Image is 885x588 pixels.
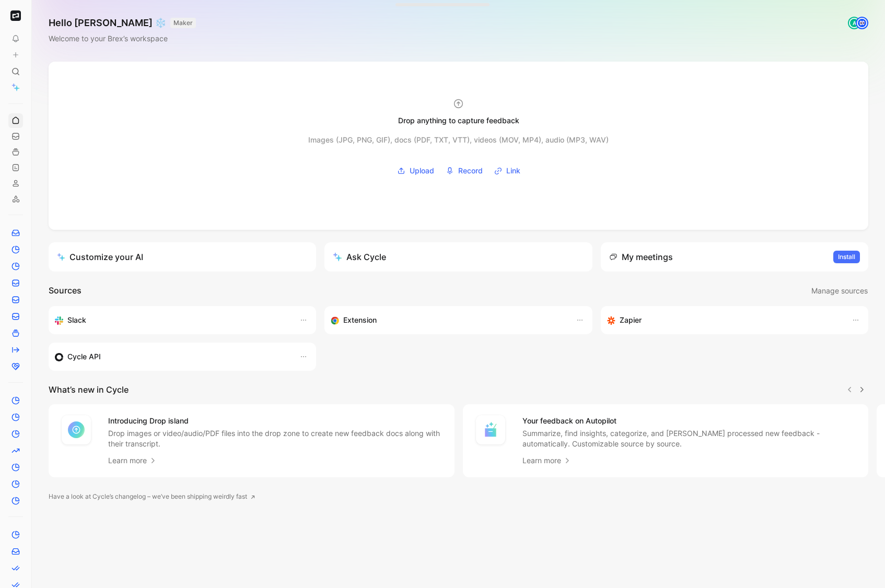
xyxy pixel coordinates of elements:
[108,428,442,449] p: Drop images or video/audio/PDF files into the drop zone to create new feedback docs along with th...
[331,314,565,326] div: Capture feedback from anywhere on the web
[849,18,859,28] div: A
[442,163,486,179] button: Record
[833,251,860,263] button: Install
[333,251,386,263] div: Ask Cycle
[308,134,609,146] div: Images (JPG, PNG, GIF), docs (PDF, TXT, VTT), videos (MOV, MP4), audio (MP3, WAV)
[49,17,196,29] h1: Hello [PERSON_NAME] ❄️
[108,454,157,467] a: Learn more
[49,284,81,298] h2: Sources
[410,164,434,177] span: Upload
[49,242,316,272] a: Customize your AI
[67,350,101,363] h3: Cycle API
[522,454,572,467] a: Learn more
[324,242,592,272] button: Ask Cycle
[857,18,867,28] img: avatar
[506,164,520,177] span: Link
[811,285,868,297] span: Manage sources
[55,350,289,363] div: Sync customers & send feedback from custom sources. Get inspired by our favorite use case
[522,428,856,449] p: Summarize, find insights, categorize, and [PERSON_NAME] processed new feedback - automatically. C...
[108,415,442,427] h4: Introducing Drop island
[67,314,86,326] h3: Slack
[170,18,196,28] button: MAKER
[609,251,673,263] div: My meetings
[620,314,642,326] h3: Zapier
[838,252,855,262] span: Install
[57,251,143,263] div: Customize your AI
[491,163,524,179] button: Link
[55,314,289,326] div: Sync your customers, send feedback and get updates in Slack
[811,284,868,298] button: Manage sources
[458,164,483,177] span: Record
[343,314,377,326] h3: Extension
[398,114,519,127] div: Drop anything to capture feedback
[49,383,129,396] h2: What’s new in Cycle
[393,163,438,179] button: Upload
[8,8,23,23] button: Brex
[49,32,196,45] div: Welcome to your Brex’s workspace
[522,415,856,427] h4: Your feedback on Autopilot
[607,314,841,326] div: Capture feedback from thousands of sources with Zapier (survey results, recordings, sheets, etc).
[49,491,255,502] a: Have a look at Cycle’s changelog – we’ve been shipping weirdly fast
[10,10,21,21] img: Brex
